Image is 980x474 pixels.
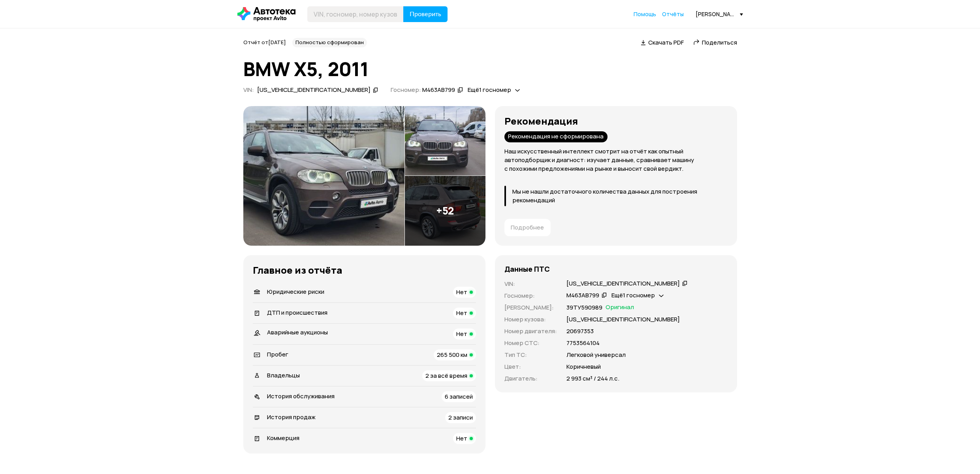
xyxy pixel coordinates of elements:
[641,38,684,47] a: Скачать PDF
[504,147,728,173] p: Наш искусственный интеллект смотрит на отчёт как опытный автоподборщик и диагност: изучает данные...
[456,288,467,296] span: Нет
[243,58,737,80] h1: BMW X5, 2011
[512,187,728,205] p: Мы не нашли достаточного количества данных для построения рекомендаций
[267,371,300,379] span: Владельцы
[456,330,467,338] span: Нет
[693,38,737,47] a: Поделиться
[504,351,557,359] p: Тип ТС :
[566,374,619,383] p: 2 993 см³ / 244 л.с.
[257,86,371,94] div: [US_VEHICLE_IDENTIFICATION_NUMBER]
[267,434,299,442] span: Коммерция
[566,327,594,336] p: 20697353
[566,291,599,300] div: М463АВ799
[648,38,684,47] span: Скачать PDF
[611,291,655,299] span: Ещё 1 госномер
[267,287,324,296] span: Юридические риски
[504,339,557,347] p: Номер СТС :
[504,362,557,371] p: Цвет :
[566,339,600,347] p: 7753564104
[504,374,557,383] p: Двигатель :
[566,303,602,312] p: 39ТУ590989
[504,291,557,300] p: Госномер :
[456,309,467,317] span: Нет
[410,11,441,17] span: Проверить
[566,280,680,288] div: [US_VEHICLE_IDENTIFICATION_NUMBER]
[391,86,421,94] span: Госномер:
[292,38,367,47] div: Полностью сформирован
[267,350,288,358] span: Пробег
[267,328,328,336] span: Аварийные аукционы
[504,280,557,288] p: VIN :
[456,434,467,442] span: Нет
[606,303,634,312] span: Оригинал
[307,6,404,22] input: VIN, госномер, номер кузова
[445,392,473,401] span: 6 записей
[267,413,316,421] span: История продаж
[634,10,656,18] a: Помощь
[448,413,473,422] span: 2 записи
[504,265,550,273] h4: Данные ПТС
[566,362,601,371] p: Коричневый
[504,327,557,336] p: Номер двигателя :
[504,303,557,312] p: [PERSON_NAME] :
[504,131,608,142] div: Рекомендация не сформирована
[504,116,728,127] h3: Рекомендация
[566,351,626,359] p: Легковой универсал
[468,86,511,94] span: Ещё 1 госномер
[696,10,743,18] div: [PERSON_NAME][EMAIL_ADDRESS][DOMAIN_NAME]
[425,371,467,380] span: 2 за всё время
[243,86,254,94] span: VIN :
[566,315,680,324] p: [US_VEHICLE_IDENTIFICATION_NUMBER]
[267,392,335,400] span: История обслуживания
[243,39,286,46] span: Отчёт от [DATE]
[662,10,684,18] a: Отчёты
[437,351,467,359] span: 265 500 км
[403,6,448,22] button: Проверить
[702,38,737,47] span: Поделиться
[422,86,455,94] div: М463АВ799
[253,265,476,276] h3: Главное из отчёта
[504,315,557,324] p: Номер кузова :
[267,308,327,317] span: ДТП и происшествия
